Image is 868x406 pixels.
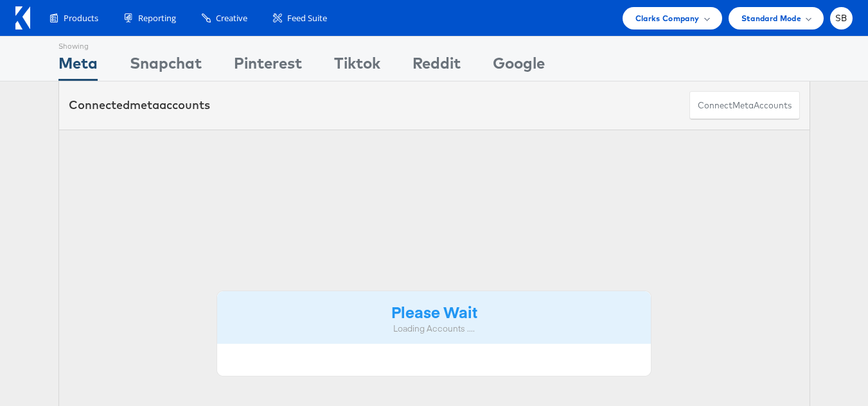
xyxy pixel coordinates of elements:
[412,52,461,81] div: Reddit
[493,52,545,81] div: Google
[741,12,801,25] span: Standard Mode
[130,52,202,81] div: Snapchat
[234,52,302,81] div: Pinterest
[334,52,380,81] div: Tiktok
[689,91,800,120] button: ConnectmetaAccounts
[130,97,159,112] span: meta
[69,97,210,114] div: Connected accounts
[58,52,98,81] div: Meta
[732,99,754,112] span: meta
[391,301,477,322] strong: Please Wait
[835,14,847,22] span: SB
[287,12,327,24] span: Feed Suite
[58,37,98,52] div: Showing
[227,323,642,335] div: Loading Accounts ....
[64,12,98,24] span: Products
[138,12,176,24] span: Reporting
[216,12,247,24] span: Creative
[635,12,700,25] span: Clarks Company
